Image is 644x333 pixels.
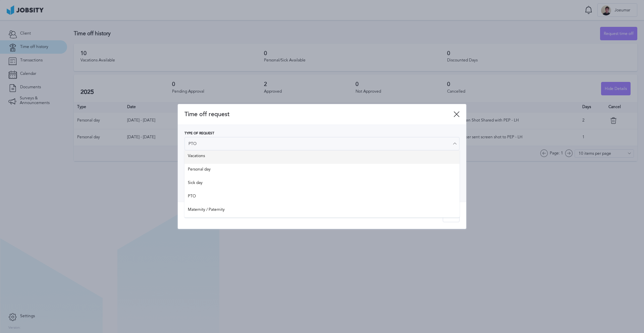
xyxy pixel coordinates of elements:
[188,181,456,187] span: Sick day
[188,154,456,160] span: Vacations
[188,167,456,174] span: Personal day
[184,111,453,118] span: Time off request
[188,194,456,201] span: PTO
[443,209,460,222] button: Send
[184,132,214,136] span: Type of Request
[188,207,456,214] span: Maternity / Paternity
